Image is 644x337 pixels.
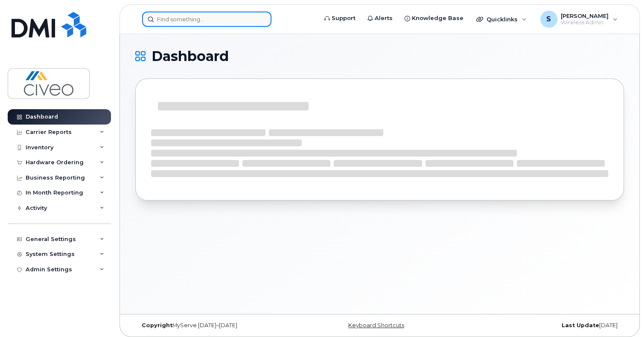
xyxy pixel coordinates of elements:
[562,322,599,328] strong: Last Update
[461,322,624,329] div: [DATE]
[152,50,229,63] span: Dashboard
[135,322,298,329] div: MyServe [DATE]–[DATE]
[142,322,172,328] strong: Copyright
[348,322,404,328] a: Keyboard Shortcuts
